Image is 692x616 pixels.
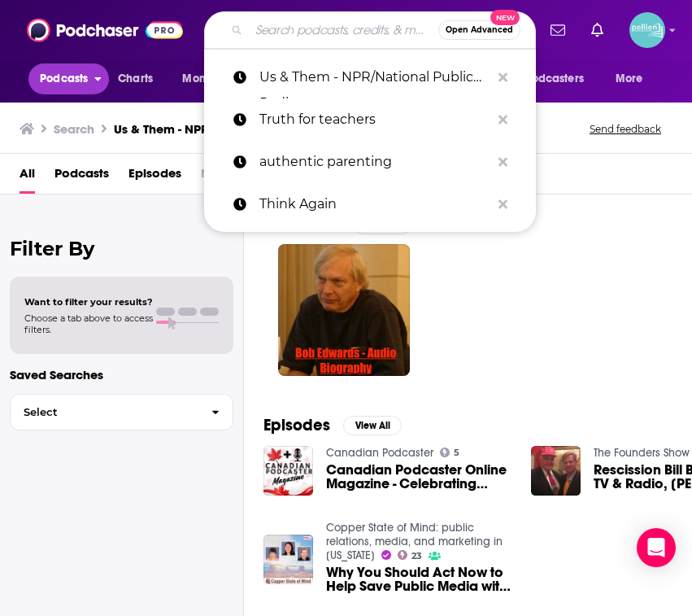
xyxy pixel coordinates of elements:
span: Monitoring [182,68,240,90]
a: 5 [440,448,460,457]
a: Show notifications dropdown [544,16,572,44]
span: More [616,68,643,90]
button: Open AdvancedNew [438,20,520,40]
span: Networks [201,160,255,194]
p: Truth for teachers [259,98,490,141]
a: Truth for teachers [204,98,536,141]
a: Show notifications dropdown [585,16,610,44]
button: open menu [604,63,664,94]
span: Want to filter your results? [24,296,153,308]
button: open menu [28,63,109,94]
span: Open Advanced [446,26,513,34]
img: Rescission Bill Blues at Public TV & Radio, NOLA Mayor Fundraising [531,446,581,496]
img: Why You Should Act Now to Help Save Public Media with Alice Ferris [263,535,313,584]
span: Podcasts [40,68,88,90]
div: Open Intercom Messenger [637,528,676,567]
h3: Us & Them - NPR/National Public Radio [114,121,343,137]
span: Select [11,407,198,417]
p: Saved Searches [10,367,233,382]
button: open menu [495,63,607,94]
a: Us & Them - NPR/National Public Radio [204,56,536,98]
input: Search podcasts, credits, & more... [249,17,438,43]
a: Think Again [204,183,536,225]
a: authentic parenting [204,141,536,183]
span: 23 [411,553,422,560]
span: 5 [454,449,459,457]
span: New [490,10,520,25]
a: Podcasts [54,160,109,194]
span: Charts [118,68,153,90]
a: The Founders Show [594,446,690,460]
button: Show profile menu [629,12,665,48]
button: Select [10,394,233,430]
p: Us & Them - NPR/National Public Radio [259,56,490,98]
a: 23 [398,550,423,560]
h2: Episodes [263,415,330,435]
div: Search podcasts, credits, & more... [204,11,536,49]
span: Why You Should Act Now to Help Save Public Media with [PERSON_NAME] [326,566,511,593]
a: Episodes [128,160,181,194]
p: Think Again [259,183,490,225]
button: View All [343,416,402,435]
a: Why You Should Act Now to Help Save Public Media with Alice Ferris [326,566,511,593]
button: open menu [171,63,261,94]
a: All [20,160,35,194]
h2: Filter By [10,237,233,260]
img: Podchaser - Follow, Share and Rate Podcasts [27,15,183,46]
button: Send feedback [585,122,666,136]
a: Canadian Podcaster [326,446,433,460]
a: Canadian Podcaster Online Magazine - Celebrating Summer, National Public Radio NPR's Book on Podc... [326,463,511,491]
img: Canadian Podcaster Online Magazine - Celebrating Summer, National Public Radio NPR's Book on Podc... [263,446,313,496]
a: Copper State of Mind: public relations, media, and marketing in Arizona [326,521,503,562]
h3: Search [54,121,94,137]
img: User Profile [629,12,665,48]
a: Charts [107,63,163,94]
p: authentic parenting [259,141,490,183]
a: EpisodesView All [263,415,402,435]
span: Logged in as JessicaPellien [629,12,665,48]
span: For Podcasters [506,68,584,90]
span: Choose a tab above to access filters. [24,312,153,335]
